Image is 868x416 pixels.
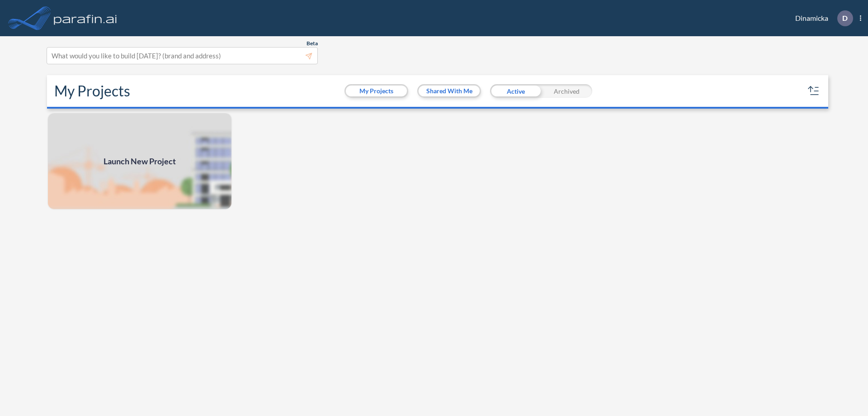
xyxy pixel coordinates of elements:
[47,112,232,210] a: Launch New Project
[307,40,318,47] span: Beta
[54,82,130,100] h2: My Projects
[541,84,592,98] div: Archived
[104,155,176,167] span: Launch New Project
[52,9,119,27] img: logo
[842,14,848,22] p: D
[782,10,861,26] div: Dinamicka
[490,84,541,98] div: Active
[346,86,407,96] button: My Projects
[47,112,232,210] img: add
[807,84,821,98] button: sort
[419,86,480,96] button: Shared With Me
